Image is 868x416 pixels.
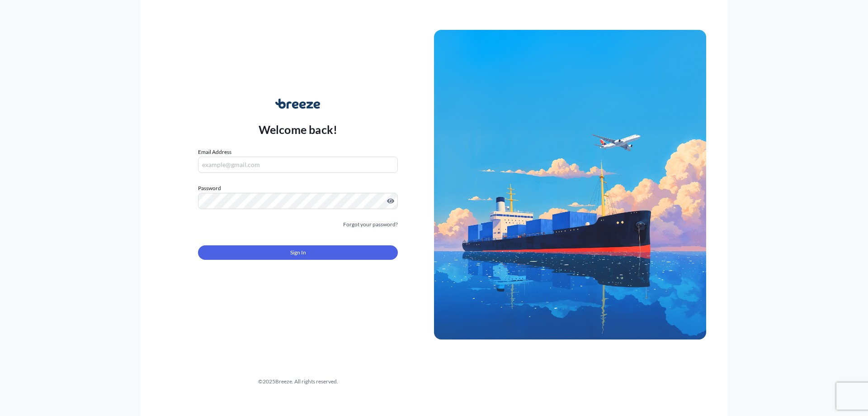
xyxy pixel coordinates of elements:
[259,122,338,137] p: Welcome back!
[162,377,434,386] div: © 2025 Breeze. All rights reserved.
[343,220,398,229] a: Forgot your password?
[198,245,398,260] button: Sign In
[198,157,398,173] input: example@gmail.com
[198,148,231,157] label: Email Address
[387,197,394,205] button: Show password
[434,30,706,339] img: Ship illustration
[290,248,306,257] span: Sign In
[198,184,398,193] label: Password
